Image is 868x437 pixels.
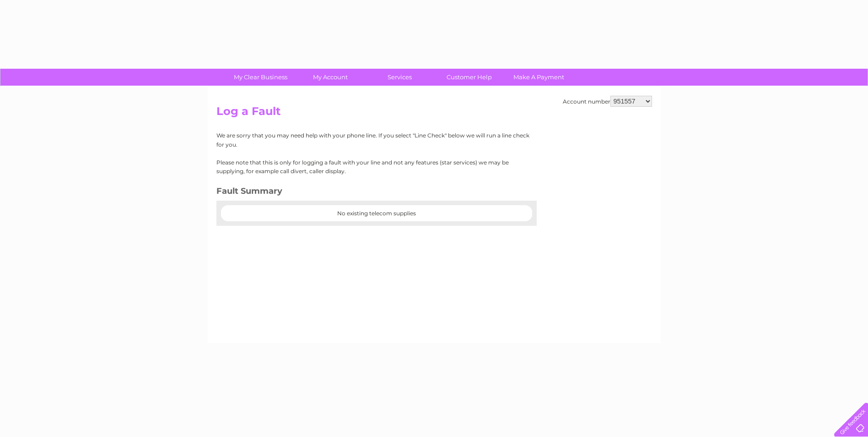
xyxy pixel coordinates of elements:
a: Make A Payment [501,69,577,86]
a: Customer Help [431,69,507,86]
a: My Clear Business [223,69,298,86]
p: Please note that this is only for logging a fault with your line and not any features (star servi... [216,158,530,175]
p: We are sorry that you may need help with your phone line. If you select "Line Check" below we wil... [216,131,530,148]
center: No existing telecom supplies [221,210,532,217]
h3: Fault Summary [216,185,530,201]
h2: Log a Fault [216,105,652,122]
div: Account number [563,96,652,107]
a: My Account [292,69,368,86]
a: Services [362,69,437,86]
